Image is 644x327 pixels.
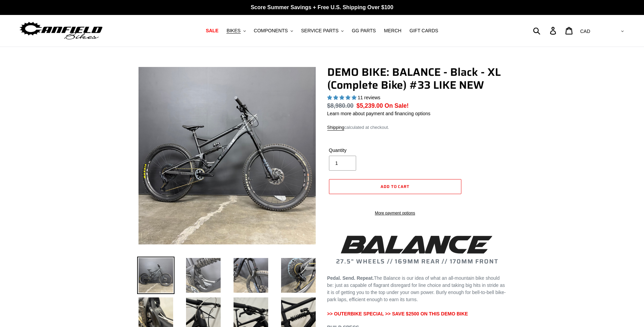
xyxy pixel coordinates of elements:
span: MERCH [384,28,401,34]
a: Learn more about payment and financing options [327,111,430,116]
button: Add to cart [329,179,461,194]
a: GG PARTS [348,26,379,35]
img: Load image into Gallery viewer, DEMO BIKE BALANCE - Black- XL Complete Bike [137,257,174,294]
span: >> OUTERBIKE SPECIAL >> SAVE $2500 ON THIS DEMO BIKE [327,311,468,316]
b: Pedal. Send. Repeat. [327,275,374,281]
s: $8,980.00 [327,102,354,109]
label: Quantity [329,147,393,154]
span: GIFT CARDS [409,28,438,34]
a: GIFT CARDS [406,26,442,35]
span: $5,239.00 [356,102,383,109]
h2: 27.5" WHEELS // 169MM REAR // 170MM FRONT [327,233,507,265]
button: BIKES [223,26,249,35]
span: SALE [206,28,218,34]
a: More payment options [329,210,461,216]
span: SERVICE PARTS [301,28,338,34]
button: SERVICE PARTS [298,26,347,35]
a: MERCH [381,26,405,35]
button: COMPONENTS [251,26,296,35]
img: Canfield Bikes [19,20,104,41]
a: Shipping [327,125,345,131]
p: The Balance is our idea of what an all-mountain bike should be: just as capable of flagrant disre... [327,275,507,317]
img: Load image into Gallery viewer, 712CE91D-C909-48DDEMO BIKE: BALANCE - Black - XL (Complete Bike) ... [185,257,222,294]
a: SALE [202,26,222,35]
img: Load image into Gallery viewer, DEMO BIKE: BALANCE - Black - XL (Complete) Cassette [280,257,317,294]
span: GG PARTS [352,28,376,34]
div: calculated at checkout. [327,124,507,131]
img: Load image into Gallery viewer, 712CE91D-C909-48DDEMO BIKE: BALANCE - Black - XL (Complete Bike) ... [232,257,270,294]
span: COMPONENTS [254,28,288,34]
span: 5.00 stars [327,95,358,100]
span: BIKES [226,28,240,34]
span: Add to cart [381,183,410,190]
input: Search [537,23,554,38]
span: On Sale! [385,101,409,110]
h1: DEMO BIKE: BALANCE - Black - XL (Complete Bike) #33 LIKE NEW [327,66,507,92]
span: 11 reviews [357,95,380,100]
